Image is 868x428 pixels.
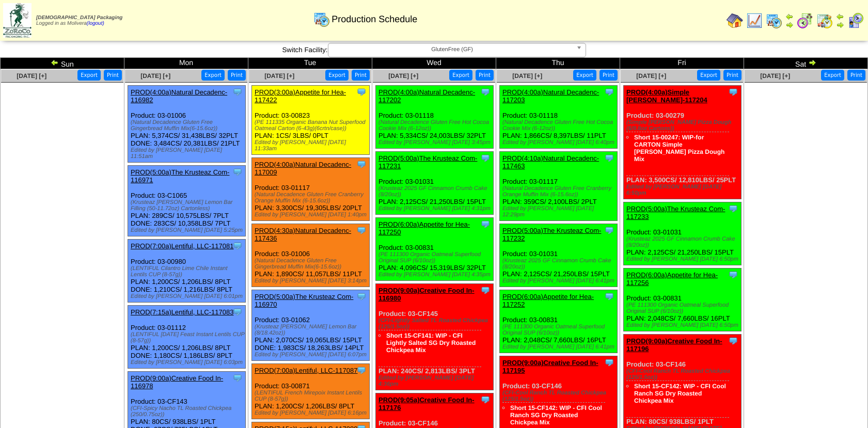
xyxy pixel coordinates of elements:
[386,332,476,354] a: Short 15-CF141: WIP - CFI Lightly Salted SG Dry Roasted Chickpea Mix
[131,88,227,104] a: PROD(4:00a)Natural Decadenc-116982
[500,290,618,353] div: Product: 03-00831 PLAN: 2,048CS / 7,660LBS / 16PLT
[255,410,369,416] div: Edited by [PERSON_NAME] [DATE] 6:16pm
[480,219,491,229] img: Tooltip
[131,147,245,160] div: Edited by [PERSON_NAME] [DATE] 11:51am
[255,88,346,104] a: PROD(3:00a)Appetite for Hea-117422
[128,306,246,369] div: Product: 03-01112 PLAN: 1,200CS / 1,206LBS / 8PLT DONE: 1,180CS / 1,186LBS / 8PLT
[502,359,598,374] a: PROD(9:00a)Creative Food In-117195
[599,70,618,81] button: Print
[255,352,369,358] div: Edited by [PERSON_NAME] [DATE] 6:07pm
[252,224,370,287] div: Product: 03-01006 PLAN: 1,890CS / 11,057LBS / 11PLT
[356,225,367,235] img: Tooltip
[232,167,243,177] img: Tooltip
[255,227,351,242] a: PROD(4:30a)Natural Decadenc-117436
[573,70,596,81] button: Export
[201,70,225,81] button: Export
[604,291,614,302] img: Tooltip
[766,12,782,29] img: calendarprod.gif
[797,12,813,29] img: calendarblend.gif
[388,72,418,80] a: [DATE] [+]
[604,87,614,97] img: Tooltip
[131,227,245,233] div: Edited by [PERSON_NAME] [DATE] 5:25pm
[480,153,491,163] img: Tooltip
[378,139,493,146] div: Edited by [PERSON_NAME] [DATE] 3:45pm
[624,268,741,331] div: Product: 03-00831 PLAN: 2,048CS / 7,660LBS / 16PLT
[77,70,101,81] button: Export
[255,278,369,284] div: Edited by [PERSON_NAME] [DATE] 3:14pm
[697,70,720,81] button: Export
[372,58,496,69] td: Wed
[356,365,367,375] img: Tooltip
[500,224,618,287] div: Product: 03-01031 PLAN: 2,125CS / 21,250LBS / 15PLT
[232,373,243,383] img: Tooltip
[496,58,620,69] td: Thu
[378,396,475,411] a: PROD(9:05a)Creative Food In-117176
[356,159,367,169] img: Tooltip
[502,293,594,308] a: PROD(6:00a)Appetite for Hea-117252
[378,119,493,132] div: (Natural Decadence Gluten Free Hot Cocoa Cookie Mix (6-12oz))
[255,161,351,176] a: PROD(4:00a)Natural Decadenc-117009
[128,240,246,303] div: Product: 03-00980 PLAN: 1,200CS / 1,206LBS / 8PLT DONE: 1,210CS / 1,216LBS / 8PLT
[626,271,718,287] a: PROD(6:00a)Appetite for Hea-117256
[131,308,233,316] a: PROD(7:15a)Lentiful, LLC-117083
[626,205,725,220] a: PROD(5:00a)The Krusteaz Com-117233
[17,72,46,80] a: [DATE] [+]
[626,119,741,132] div: (Simple [PERSON_NAME] Pizza Dough (6/9.8oz Cartons))
[836,12,844,21] img: arrowleft.gif
[502,227,601,242] a: PROD(5:00a)The Krusteaz Com-117232
[626,184,741,196] div: Edited by [PERSON_NAME] [DATE] 6:50pm
[325,70,349,81] button: Export
[502,205,617,218] div: Edited by [PERSON_NAME] [DATE] 12:29pm
[502,278,617,284] div: Edited by [PERSON_NAME] [DATE] 6:41pm
[449,70,472,81] button: Export
[634,134,724,163] a: Short 15-00247: WIP-for CARTON Simple [PERSON_NAME] Pizza Dough Mix
[128,86,246,163] div: Product: 03-01006 PLAN: 5,374CS / 31,438LBS / 32PLT DONE: 3,484CS / 20,381LBS / 21PLT
[378,220,470,236] a: PROD(6:00a)Appetite for Hea-117250
[51,58,59,67] img: arrowleft.gif
[378,272,493,278] div: Edited by [PERSON_NAME] [DATE] 4:35pm
[604,225,614,235] img: Tooltip
[760,72,790,80] span: [DATE] [+]
[728,270,738,280] img: Tooltip
[847,70,865,81] button: Print
[512,72,542,80] span: [DATE] [+]
[255,293,353,308] a: PROD(5:00a)The Krusteaz Com-116970
[232,307,243,317] img: Tooltip
[252,158,370,221] div: Product: 03-01117 PLAN: 3,300CS / 19,305LBS / 20PLT
[604,153,614,163] img: Tooltip
[1,58,124,69] td: Sun
[255,367,357,374] a: PROD(7:00a)Lentiful, LLC-117087
[626,322,741,328] div: Edited by [PERSON_NAME] [DATE] 6:50pm
[500,86,618,149] div: Product: 03-01118 PLAN: 1,866CS / 8,397LBS / 11PLT
[128,166,246,236] div: Product: 03-C1065 PLAN: 289CS / 10,575LBS / 7PLT DONE: 283CS / 10,358LBS / 7PLT
[746,12,763,29] img: line_graph.gif
[728,203,738,214] img: Tooltip
[356,87,367,97] img: Tooltip
[728,87,738,97] img: Tooltip
[816,12,833,29] img: calendarinout.gif
[785,12,794,21] img: arrowleft.gif
[332,14,417,25] span: Production Schedule
[140,72,170,80] a: [DATE] [+]
[333,43,572,56] span: GlutenFree (GF)
[255,212,369,218] div: Edited by [PERSON_NAME] [DATE] 1:40pm
[502,185,617,198] div: (Natural Decadence Gluten Free Cranberry Orange Muffin Mix (6-15.6oz))
[620,58,744,69] td: Fri
[836,21,844,29] img: arrowright.gif
[502,344,617,350] div: Edited by [PERSON_NAME] [DATE] 6:41pm
[255,390,369,402] div: (LENTIFUL French Mirepoix Instant Lentils CUP (8-57g))
[131,199,245,212] div: (Krusteaz [PERSON_NAME] Lemon Bar Filling (50-11.72oz) Cartonless)
[131,293,245,299] div: Edited by [PERSON_NAME] [DATE] 6:01pm
[727,12,743,29] img: home.gif
[131,374,223,390] a: PROD(9:00a)Creative Food In-116978
[131,265,245,278] div: (LENTIFUL Cilantro Lime Chile Instant Lentils CUP (8-57g))
[624,86,741,199] div: Product: 03-00279 PLAN: 3,500CS / 12,810LBS / 25PLT
[502,119,617,132] div: (Natural Decadence Gluten Free Hot Cocoa Cookie Mix (6-12oz))
[500,152,618,221] div: Product: 03-01117 PLAN: 359CS / 2,100LBS / 2PLT
[3,3,31,38] img: zoroco-logo-small.webp
[626,236,741,248] div: (Krusteaz 2025 GF Cinnamon Crumb Cake (8/20oz))
[480,87,491,97] img: Tooltip
[624,202,741,265] div: Product: 03-01031 PLAN: 2,125CS / 21,250LBS / 15PLT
